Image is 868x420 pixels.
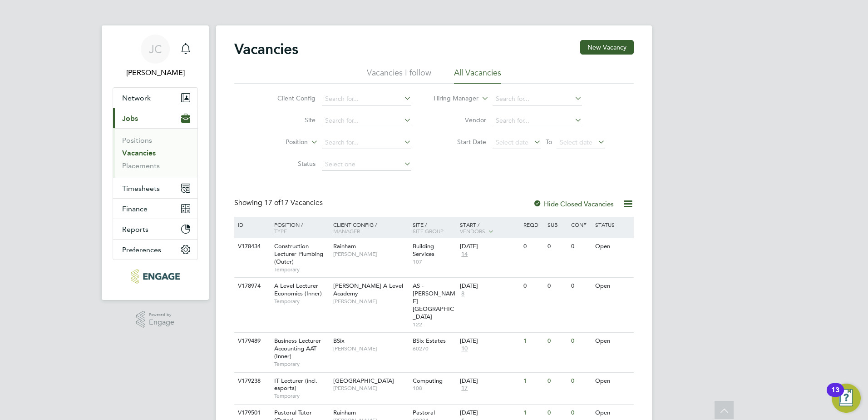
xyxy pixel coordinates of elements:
[521,217,545,232] div: Reqd
[236,278,267,295] div: V178974
[122,161,160,170] a: Placements
[322,136,411,149] input: Search for...
[333,409,356,416] span: Rainham
[149,319,174,326] span: Engage
[460,385,469,392] span: 17
[426,94,478,103] label: Hiring Manager
[122,149,156,157] a: Vacancies
[413,242,434,258] span: Building Services
[333,377,394,385] span: [GEOGRAPHIC_DATA]
[274,377,317,392] span: IT Lecturer (incl. esports)
[454,67,501,84] li: All Vacancies
[236,238,267,255] div: V178434
[413,337,446,345] span: BSix Estates
[263,160,316,168] label: Status
[521,333,545,350] div: 1
[460,290,466,298] span: 8
[113,88,197,108] button: Network
[113,219,197,239] button: Reports
[236,217,267,232] div: ID
[493,115,582,127] input: Search for...
[460,227,485,235] span: Vendors
[569,217,592,232] div: Conf
[333,227,360,235] span: Manager
[122,94,151,102] span: Network
[593,278,632,295] div: Open
[122,205,148,213] span: Finance
[460,282,519,290] div: [DATE]
[267,217,331,239] div: Position /
[521,238,545,255] div: 0
[460,345,469,353] span: 10
[136,311,175,328] a: Powered byEngage
[102,25,209,300] nav: Main navigation
[122,184,160,193] span: Timesheets
[545,333,569,350] div: 0
[460,377,519,385] div: [DATE]
[122,225,148,234] span: Reports
[413,282,455,320] span: AS - [PERSON_NAME][GEOGRAPHIC_DATA]
[569,333,592,350] div: 0
[264,198,281,207] span: 17 of
[545,217,569,232] div: Sub
[234,40,298,58] h2: Vacancies
[113,67,198,78] span: James Carey
[113,128,197,178] div: Jobs
[460,337,519,345] div: [DATE]
[569,373,592,390] div: 0
[274,337,321,360] span: Business Lecturer Accounting AAT (Inner)
[460,409,519,417] div: [DATE]
[322,158,411,171] input: Select one
[493,93,582,105] input: Search for...
[545,373,569,390] div: 0
[333,242,356,250] span: Rainham
[413,258,456,265] span: 107
[593,238,632,255] div: Open
[533,200,614,208] label: Hide Closed Vacancies
[434,116,486,124] label: Vendor
[413,385,456,392] span: 108
[274,242,323,265] span: Construction Lecturer Plumbing (Outer)
[236,373,267,390] div: V179238
[122,136,152,145] a: Positions
[274,392,329,400] span: Temporary
[263,94,316,102] label: Client Config
[367,67,431,84] li: Vacancies I follow
[413,227,444,235] span: Site Group
[274,266,329,273] span: Temporary
[322,115,411,127] input: Search for...
[333,282,403,297] span: [PERSON_NAME] A Level Academy
[521,278,545,295] div: 0
[234,198,325,208] div: Showing
[543,136,555,148] span: To
[458,217,521,240] div: Start /
[521,373,545,390] div: 1
[122,114,138,123] span: Jobs
[264,198,323,207] span: 17 Vacancies
[569,278,592,295] div: 0
[333,337,345,345] span: BSix
[593,217,632,232] div: Status
[113,269,198,284] a: Go to home page
[569,238,592,255] div: 0
[580,40,634,55] button: New Vacancy
[236,333,267,350] div: V179489
[274,282,322,297] span: A Level Lecturer Economics (Inner)
[113,35,198,78] a: JC[PERSON_NAME]
[274,227,287,235] span: Type
[832,384,861,413] button: Open Resource Center, 13 new notifications
[274,298,329,305] span: Temporary
[263,116,316,124] label: Site
[413,321,456,328] span: 122
[460,243,519,250] div: [DATE]
[496,138,528,146] span: Select date
[149,43,162,55] span: JC
[122,245,161,254] span: Preferences
[113,199,197,219] button: Finance
[560,138,592,146] span: Select date
[831,390,839,402] div: 13
[113,108,197,128] button: Jobs
[256,138,308,147] label: Position
[333,298,408,305] span: [PERSON_NAME]
[460,250,469,258] span: 14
